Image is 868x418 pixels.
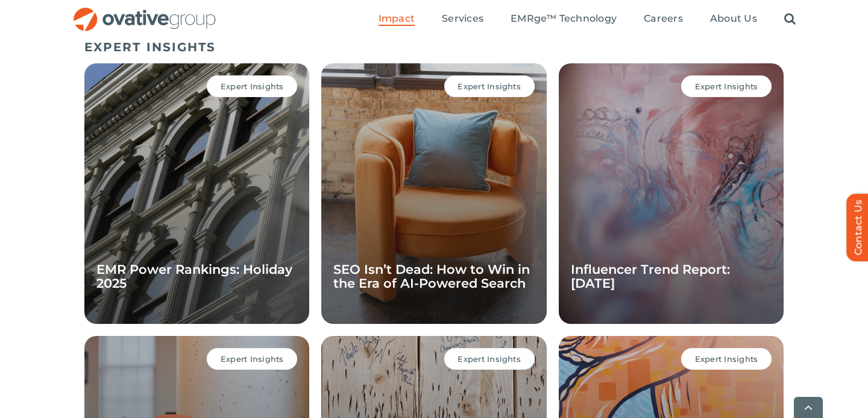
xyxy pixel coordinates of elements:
[511,13,617,26] a: EMRge™ Technology
[710,13,757,26] a: About Us
[644,13,683,26] a: Careers
[784,13,796,26] a: Search
[442,13,483,26] a: Services
[96,262,292,291] a: EMR Power Rankings: Holiday 2025
[710,13,757,25] span: About Us
[379,13,415,26] a: Impact
[379,13,415,25] span: Impact
[442,13,483,25] span: Services
[84,40,784,54] h5: EXPERT INSIGHTS
[644,13,683,25] span: Careers
[511,13,617,25] span: EMRge™ Technology
[333,262,530,291] a: SEO Isn’t Dead: How to Win in the Era of AI-Powered Search
[72,6,217,17] a: OG_Full_horizontal_RGB
[571,262,730,291] a: Influencer Trend Report: [DATE]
